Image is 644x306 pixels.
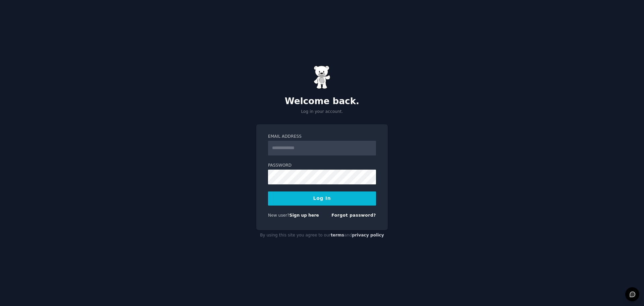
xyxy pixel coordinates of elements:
img: Gummy Bear [314,65,330,89]
h2: Welcome back. [256,96,388,107]
span: New user? [268,213,289,218]
p: Log in your account. [256,109,388,115]
a: terms [331,233,344,237]
a: Forgot password? [331,213,376,218]
a: privacy policy [352,233,384,237]
button: Log In [268,191,376,206]
label: Email Address [268,134,376,140]
div: By using this site you agree to our and [256,230,388,241]
a: Sign up here [289,213,319,218]
label: Password [268,163,376,169]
